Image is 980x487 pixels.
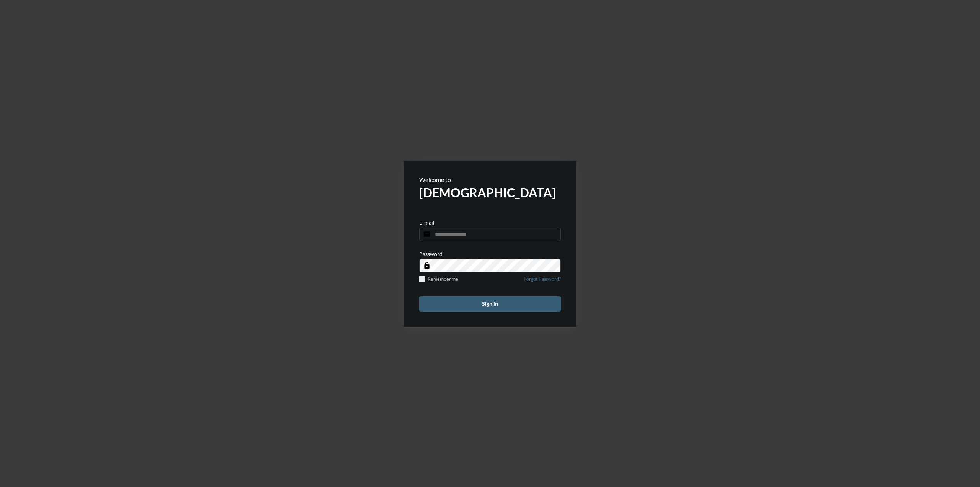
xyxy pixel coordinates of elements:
[419,176,561,183] p: Welcome to
[419,185,561,200] h2: [DEMOGRAPHIC_DATA]
[419,219,434,226] p: E-mail
[419,296,561,312] button: Sign in
[524,276,561,287] a: Forgot Password?
[419,276,458,282] label: Remember me
[419,251,443,257] p: Password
